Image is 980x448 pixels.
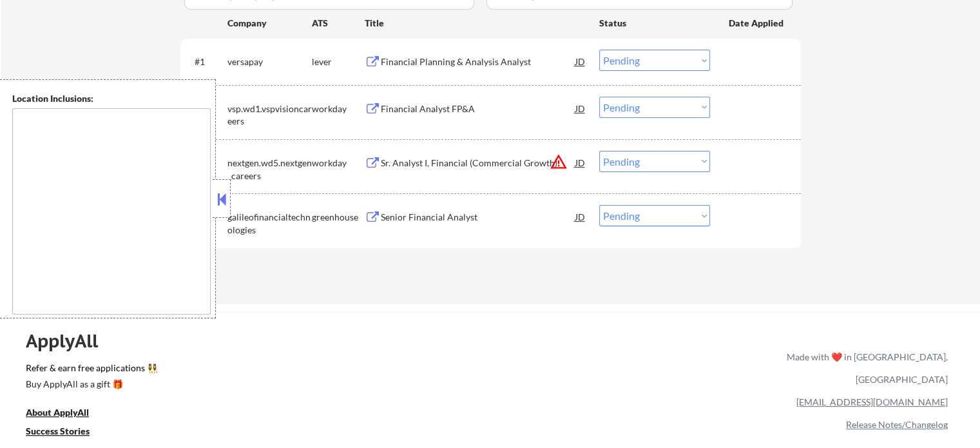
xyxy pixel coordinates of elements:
div: Made with ❤️ in [GEOGRAPHIC_DATA], [GEOGRAPHIC_DATA] [782,346,948,391]
div: #1 [195,55,217,68]
div: Buy ApplyAll as a gift 🎁 [26,380,155,389]
div: ATS [312,17,365,30]
a: Success Stories [26,424,107,440]
div: Sr. Analyst I, Financial (Commercial Growth) [381,157,575,170]
div: galileofinancialtechnologies [227,211,312,236]
div: versapay [227,55,312,68]
div: greenhouse [312,211,365,224]
div: Title [365,17,587,30]
div: nextgen.wd5.nextgen_careers [227,157,312,182]
div: lever [312,55,365,68]
div: Financial Analyst FP&A [381,102,575,115]
button: warning_amber [550,153,568,171]
div: JD [574,97,587,120]
u: About ApplyAll [26,407,89,418]
u: Success Stories [26,425,90,436]
div: Status [599,11,710,34]
div: JD [574,50,587,73]
div: Company [227,17,312,30]
a: [EMAIL_ADDRESS][DOMAIN_NAME] [796,396,948,407]
div: Financial Planning & Analysis Analyst [381,55,575,68]
div: JD [574,205,587,228]
a: Refer & earn free applications 👯‍♀️ [26,364,517,377]
a: About ApplyAll [26,405,107,422]
div: Senior Financial Analyst [381,211,575,224]
div: workday [312,157,365,170]
a: Buy ApplyAll as a gift 🎁 [26,377,155,393]
div: workday [312,102,365,115]
div: vsp.wd1.vspvisioncareers [227,102,312,128]
div: JD [574,151,587,174]
a: Release Notes/Changelog [846,419,948,430]
div: Date Applied [729,17,785,30]
div: ApplyAll [26,330,113,352]
div: Location Inclusions: [12,92,211,105]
